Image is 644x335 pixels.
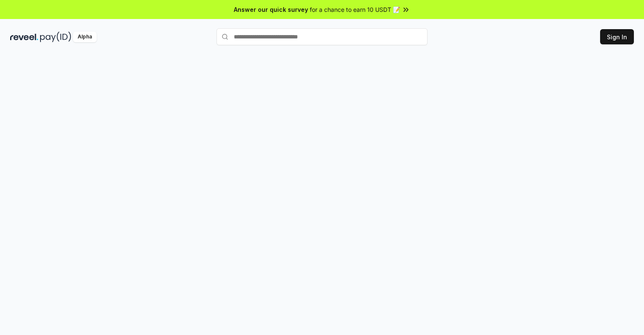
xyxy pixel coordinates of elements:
[10,32,38,42] img: reveel_dark
[73,32,97,42] div: Alpha
[310,5,400,14] span: for a chance to earn 10 USDT 📝
[40,32,71,42] img: pay_id
[234,5,308,14] span: Answer our quick survey
[600,29,634,44] button: Sign In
